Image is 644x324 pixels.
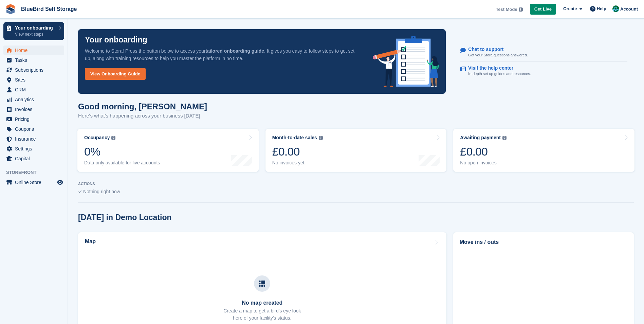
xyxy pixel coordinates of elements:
span: CRM [15,85,56,94]
p: ACTIONS [78,182,634,186]
a: menu [3,154,64,163]
a: Visit the help center In-depth set up guides and resources. [460,62,627,80]
div: £0.00 [460,145,507,159]
h2: Map [85,238,96,245]
a: Get Live [530,4,556,15]
a: menu [3,95,64,104]
span: Create [563,5,577,12]
div: No open invoices [460,160,507,166]
p: Your onboarding [85,36,147,44]
p: View next steps [15,31,55,37]
a: View Onboarding Guide [85,68,146,80]
h3: No map created [223,300,301,306]
div: Month-to-date sales [272,135,317,141]
span: Account [620,6,638,13]
p: Get your Stora questions answered. [468,52,528,58]
a: menu [3,85,64,94]
img: blank_slate_check_icon-ba018cac091ee9be17c0a81a6c232d5eb81de652e7a59be601be346b1b6ddf79.svg [78,191,82,193]
a: menu [3,65,64,75]
h2: Move ins / outs [460,238,627,246]
div: £0.00 [272,145,323,159]
p: In-depth set up guides and resources. [468,71,531,77]
p: Welcome to Stora! Press the button below to access your . It gives you easy to follow steps to ge... [85,47,362,62]
img: icon-info-grey-7440780725fd019a000dd9b08b2336e03edf1995a4989e88bcd33f0948082b44.svg [519,7,523,12]
img: icon-info-grey-7440780725fd019a000dd9b08b2336e03edf1995a4989e88bcd33f0948082b44.svg [111,136,115,140]
img: map-icn-33ee37083ee616e46c38cad1a60f524a97daa1e2b2c8c0bc3eb3415660979fc1.svg [259,281,265,287]
span: Storefront [6,169,68,176]
div: Data only available for live accounts [84,160,160,166]
a: menu [3,124,64,134]
span: Home [15,46,56,55]
h1: Good morning, [PERSON_NAME] [78,102,207,111]
p: Your onboarding [15,25,55,30]
span: Online Store [15,178,56,187]
span: Nothing right now [83,189,120,194]
a: Your onboarding View next steps [3,22,64,40]
img: Kelly Wright [612,5,619,12]
a: menu [3,55,64,65]
a: menu [3,114,64,124]
span: Invoices [15,105,56,114]
p: Create a map to get a bird's eye look here of your facility's status. [223,307,301,322]
a: menu [3,144,64,154]
div: 0% [84,145,160,159]
h2: [DATE] in Demo Location [78,213,172,222]
span: Coupons [15,124,56,134]
div: No invoices yet [272,160,323,166]
span: Insurance [15,134,56,144]
a: menu [3,105,64,114]
img: icon-info-grey-7440780725fd019a000dd9b08b2336e03edf1995a4989e88bcd33f0948082b44.svg [319,136,323,140]
img: onboarding-info-6c161a55d2c0e0a8cae90662b2fe09162a5109e8cc188191df67fb4f79e88e88.svg [373,36,439,87]
a: menu [3,134,64,144]
a: menu [3,75,64,85]
a: Month-to-date sales £0.00 No invoices yet [265,129,447,172]
span: Analytics [15,95,56,104]
span: Test Mode [496,6,517,13]
span: Settings [15,144,56,154]
a: BlueBird Self Storage [18,3,79,15]
span: Subscriptions [15,65,56,75]
span: Sites [15,75,56,85]
a: menu [3,178,64,187]
span: Tasks [15,55,56,65]
div: Awaiting payment [460,135,501,141]
strong: tailored onboarding guide [205,48,264,54]
a: Occupancy 0% Data only available for live accounts [77,129,259,172]
span: Help [597,5,606,12]
a: menu [3,46,64,55]
a: Awaiting payment £0.00 No open invoices [453,129,634,172]
div: Occupancy [84,135,110,141]
span: Capital [15,154,56,163]
span: Get Live [534,6,552,13]
span: Pricing [15,114,56,124]
p: Here's what's happening across your business [DATE] [78,112,207,120]
img: icon-info-grey-7440780725fd019a000dd9b08b2336e03edf1995a4989e88bcd33f0948082b44.svg [502,136,507,140]
p: Chat to support [468,47,522,52]
a: Chat to support Get your Stora questions answered. [460,43,627,62]
img: stora-icon-8386f47178a22dfd0bd8f6a31ec36ba5ce8667c1dd55bd0f319d3a0aa187defe.svg [5,4,16,14]
p: Visit the help center [468,65,526,71]
a: Preview store [56,178,64,186]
